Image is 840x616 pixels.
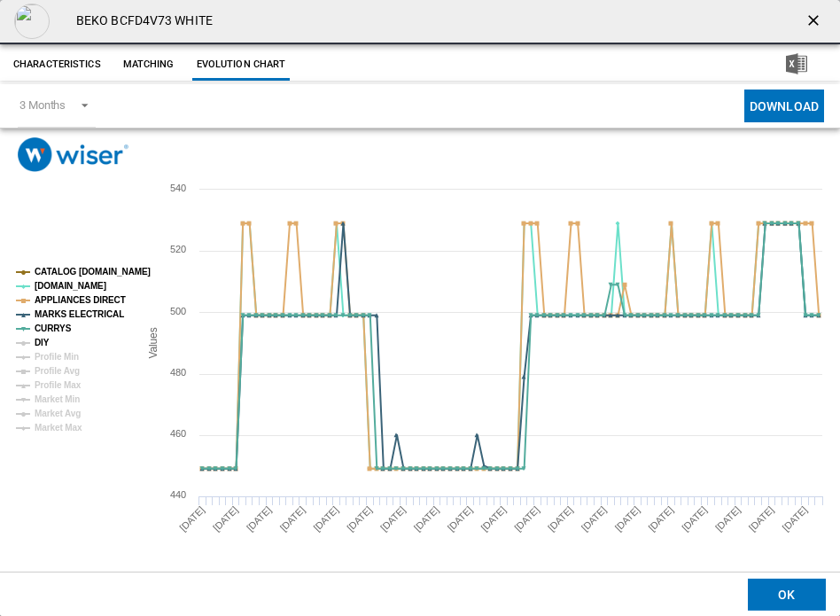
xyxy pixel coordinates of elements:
tspan: Market Max [35,423,82,433]
tspan: 480 [170,367,186,378]
tspan: 460 [170,428,186,439]
tspan: [DATE] [646,504,675,534]
button: Download [744,90,824,122]
tspan: Profile Max [35,380,82,390]
button: Matching [110,49,188,81]
ng-md-icon: getI18NText('BUTTONS.CLOSE_DIALOG') [805,12,826,33]
tspan: [DATE] [378,504,408,534]
tspan: [DATE] [747,504,776,534]
tspan: MARKS ELECTRICAL [35,309,124,319]
tspan: [DATE] [546,504,575,534]
button: getI18NText('BUTTONS.CLOSE_DIALOG') [797,4,833,39]
tspan: [DATE] [613,504,642,534]
button: Characteristics [9,49,105,81]
button: Download in Excel [758,49,836,81]
tspan: [DATE] [512,504,541,534]
tspan: 440 [170,489,186,500]
tspan: Market Avg [35,409,81,418]
tspan: CATALOG [DOMAIN_NAME] [35,267,151,277]
tspan: Profile Avg [35,366,80,376]
img: empty.gif [14,4,50,39]
button: OK [748,579,826,611]
h4: BEKO BCFD4V73 WHITE [67,12,213,30]
tspan: [DATE] [345,504,374,534]
tspan: 520 [170,244,186,254]
img: excel-24x24.png [786,53,807,74]
tspan: [DOMAIN_NAME] [35,281,106,291]
button: Evolution chart [192,49,291,81]
tspan: [DATE] [245,504,274,534]
div: 3 Months [19,98,66,112]
tspan: [DATE] [781,504,810,534]
tspan: [DATE] [311,504,340,534]
tspan: 540 [170,183,186,193]
tspan: [DATE] [680,504,709,534]
tspan: DIY [35,338,50,347]
tspan: Values [147,327,159,358]
tspan: Market Min [35,394,80,404]
tspan: [DATE] [478,504,508,534]
tspan: 500 [170,306,186,316]
tspan: APPLIANCES DIRECT [35,295,126,305]
tspan: [DATE] [278,504,307,534]
tspan: Profile Min [35,352,79,362]
tspan: [DATE] [713,504,743,534]
tspan: [DATE] [412,504,441,534]
tspan: [DATE] [177,504,206,534]
tspan: [DATE] [579,504,609,534]
tspan: CURRYS [35,324,72,333]
img: logo_wiser_300x94.png [18,137,128,172]
tspan: [DATE] [211,504,240,534]
tspan: [DATE] [446,504,475,534]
